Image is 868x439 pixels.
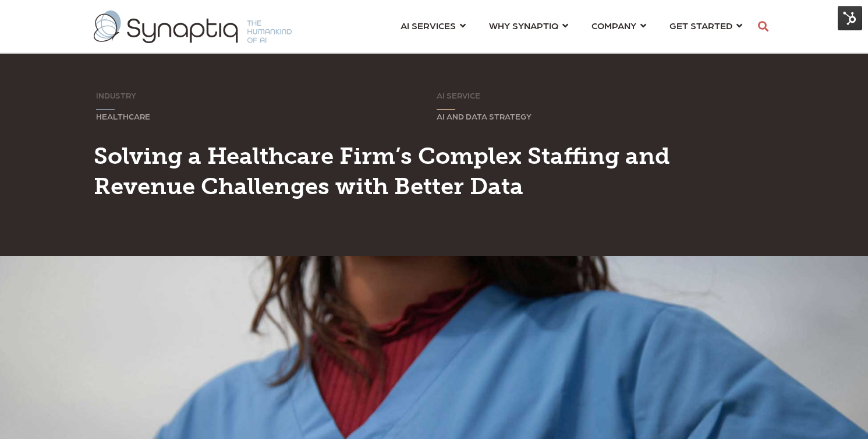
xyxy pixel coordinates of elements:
[401,15,466,36] a: AI SERVICES
[389,6,754,48] nav: menu
[591,17,636,33] span: COMPANY
[96,111,150,121] span: HEALTHCARE
[838,6,862,30] img: HubSpot Tools Menu Toggle
[591,15,646,36] a: COMPANY
[437,111,532,121] span: AI AND DATA STRATEGY
[669,17,732,33] span: GET STARTED
[437,109,455,110] svg: Sorry, your browser does not support inline SVG.
[658,304,868,439] iframe: Chat Widget
[94,142,670,200] span: Solving a Healthcare Firm’s Complex Staffing and Revenue Challenges with Better Data
[489,15,568,36] a: WHY SYNAPTIQ
[96,109,115,110] svg: Sorry, your browser does not support inline SVG.
[94,10,292,43] img: synaptiq logo-2
[489,17,558,33] span: WHY SYNAPTIQ
[401,17,456,33] span: AI SERVICES
[437,90,480,100] span: AI SERVICE
[669,15,742,36] a: GET STARTED
[96,90,136,100] span: INDUSTRY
